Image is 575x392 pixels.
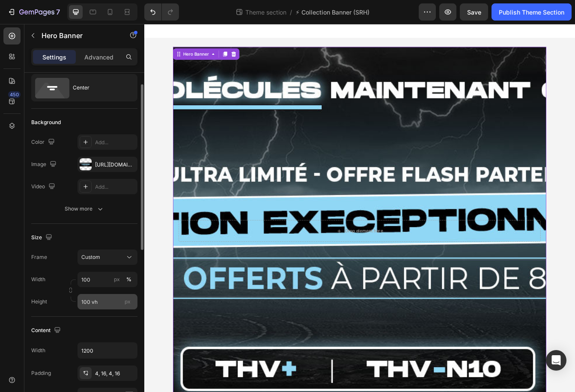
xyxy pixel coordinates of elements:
div: 450 [8,91,21,98]
div: Show more [65,205,104,213]
div: Image [31,159,58,170]
div: Hero Banner [45,32,79,40]
div: Content [31,325,63,336]
span: px [125,298,131,305]
label: Width [31,276,45,283]
div: Add... [95,139,135,146]
button: Save [460,3,488,21]
div: Size [31,232,54,244]
button: 7 [3,3,64,21]
p: 7 [56,7,60,17]
div: Undo/Redo [144,3,179,21]
p: Settings [42,53,66,62]
span: ⚡ Collection Banner (SRH) [295,8,369,17]
button: Publish Theme Section [492,3,572,21]
label: Height [31,298,47,306]
button: Show more [31,201,137,217]
span: Save [467,9,481,16]
span: Theme section [244,8,288,17]
div: Color [31,137,57,148]
div: 4, 16, 4, 16 [95,370,135,377]
div: Video [31,181,57,193]
iframe: Design area [144,24,575,392]
span: / [290,8,292,17]
div: Publish Theme Section [499,8,564,17]
div: [URL][DOMAIN_NAME] [95,161,135,169]
p: Advanced [84,53,113,62]
div: Background [31,119,61,126]
div: Drop element here [239,244,285,250]
div: Width [31,347,45,354]
label: Frame [31,253,47,261]
button: Custom [77,249,137,265]
input: Auto [78,343,137,358]
button: % [112,274,122,285]
input: px% [77,272,137,287]
div: Add... [95,183,135,191]
div: Open Intercom Messenger [546,350,566,371]
span: Custom [81,253,100,261]
button: px [124,274,134,285]
div: % [126,276,131,283]
div: Padding [31,369,51,377]
div: Center [73,78,125,98]
div: px [114,276,120,283]
input: px [77,294,137,309]
p: Hero Banner [42,30,114,41]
